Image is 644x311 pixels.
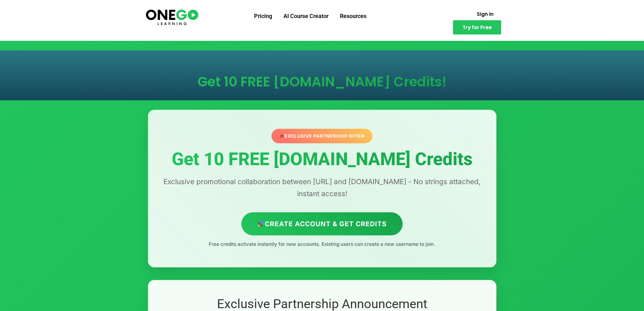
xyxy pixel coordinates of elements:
h1: Get 10 FREE [DOMAIN_NAME] Credits! [154,75,490,89]
span: Try for Free [462,25,492,30]
a: Pricing [248,8,278,24]
a: Try for Free [453,20,501,34]
img: 🎉 [278,134,283,138]
div: Exclusive Partnership Offer [270,128,374,144]
a: Resources [334,8,372,24]
a: Create Account & Get Credits [241,212,403,235]
h1: Get 10 FREE [DOMAIN_NAME] Credits [161,150,484,169]
p: Free credits activate instantly for new accounts. Existing users can create a new username to join. [161,240,484,248]
p: Exclusive promotional collaboration between [URL] and [DOMAIN_NAME] - No strings attached, instan... [161,176,484,200]
a: AI Course Creator [278,8,334,24]
span: Sign in [477,12,494,16]
img: 🚀 [258,220,265,227]
a: Sign in [469,8,501,20]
